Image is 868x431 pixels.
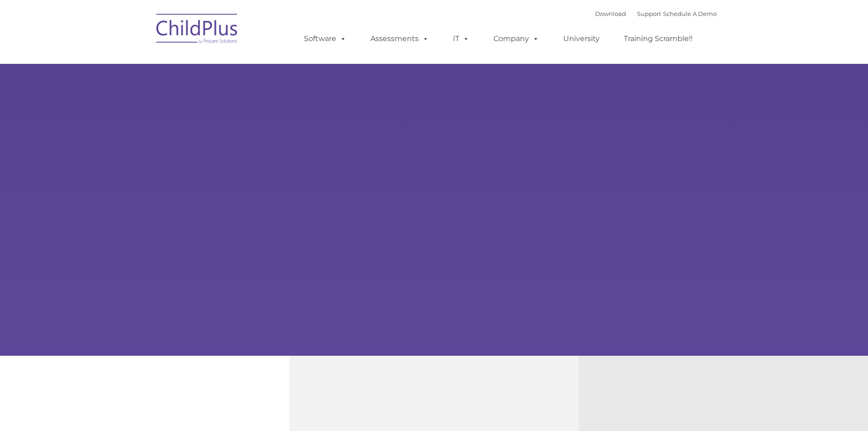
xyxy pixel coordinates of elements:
[295,30,355,48] a: Software
[637,10,661,17] a: Support
[615,30,702,48] a: Training Scramble!!
[361,30,438,48] a: Assessments
[484,30,548,48] a: Company
[663,10,717,17] a: Schedule A Demo
[595,10,717,17] font: |
[152,7,243,53] img: ChildPlus by Procare Solutions
[444,30,478,48] a: IT
[595,10,626,17] a: Download
[554,30,609,48] a: University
